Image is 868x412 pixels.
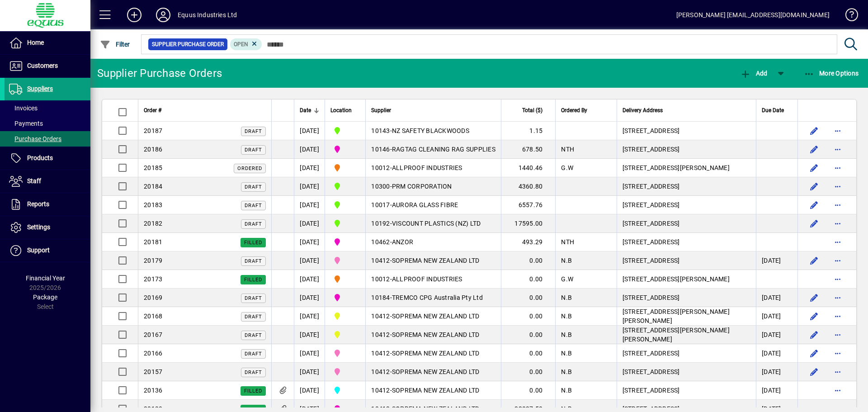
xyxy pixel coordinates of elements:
[144,331,162,338] span: 20167
[371,164,390,171] span: 10012
[371,313,390,320] span: 10412
[807,309,821,323] button: Edit
[756,381,797,400] td: [DATE]
[294,233,325,251] td: [DATE]
[245,351,262,357] span: Draft
[294,251,325,270] td: [DATE]
[294,363,325,381] td: [DATE]
[830,198,845,212] button: More options
[300,105,311,115] span: Date
[9,104,38,112] span: Invoices
[617,326,756,344] td: [STREET_ADDRESS][PERSON_NAME][PERSON_NAME]
[365,307,501,326] td: -
[27,85,53,92] span: Suppliers
[27,62,58,69] span: Customers
[144,350,162,357] span: 20166
[617,196,756,214] td: [STREET_ADDRESS]
[507,105,551,115] div: Total ($)
[27,177,41,185] span: Staff
[294,140,325,159] td: [DATE]
[294,326,325,344] td: [DATE]
[392,257,480,264] span: SOPREMA NEW ZEALAND LTD
[740,70,767,77] span: Add
[27,154,53,161] span: Products
[756,307,797,326] td: [DATE]
[144,105,266,115] div: Order #
[617,214,756,233] td: [STREET_ADDRESS]
[617,270,756,289] td: [STREET_ADDRESS][PERSON_NAME]
[617,122,756,140] td: [STREET_ADDRESS]
[294,122,325,140] td: [DATE]
[392,275,462,283] span: ALLPROOF INDUSTRIES
[617,363,756,381] td: [STREET_ADDRESS]
[330,162,360,173] span: 4S SOUTHERN
[144,220,162,227] span: 20182
[144,146,162,153] span: 20186
[330,181,360,192] span: 1B BLENHEIM
[97,66,222,81] div: Supplier Purchase Orders
[330,144,360,155] span: 2N NORTHERN
[501,159,555,177] td: 1440.46
[120,7,149,23] button: Add
[330,218,360,229] span: 1B BLENHEIM
[501,289,555,307] td: 0.00
[330,125,360,136] span: 1B BLENHEIM
[756,289,797,307] td: [DATE]
[294,177,325,196] td: [DATE]
[561,368,572,375] span: N.B
[371,331,390,338] span: 10412
[178,8,237,22] div: Equus Industries Ltd
[365,233,501,251] td: -
[561,238,574,246] span: NTH
[738,65,769,81] button: Add
[371,183,390,190] span: 10300
[561,313,572,320] span: N.B
[676,8,830,22] div: [PERSON_NAME] [EMAIL_ADDRESS][DOMAIN_NAME]
[5,170,90,193] a: Staff
[27,246,50,254] span: Support
[245,147,262,153] span: Draft
[501,344,555,363] td: 0.00
[830,161,845,175] button: More options
[365,177,501,196] td: -
[807,253,821,268] button: Edit
[5,32,90,54] a: Home
[234,41,248,47] span: Open
[807,365,821,379] button: Edit
[561,257,572,264] span: N.B
[501,177,555,196] td: 4360.80
[830,383,845,398] button: More options
[830,123,845,138] button: More options
[617,233,756,251] td: [STREET_ADDRESS]
[5,55,90,77] a: Customers
[294,196,325,214] td: [DATE]
[807,198,821,212] button: Edit
[330,311,360,322] span: 4A DSV LOGISTICS - CHCH
[807,161,821,175] button: Edit
[144,313,162,320] span: 20168
[392,238,413,246] span: ANZOR
[371,257,390,264] span: 10412
[830,142,845,156] button: More options
[330,385,360,396] span: 3C CENTRAL
[144,275,162,283] span: 20173
[5,131,90,147] a: Purchase Orders
[561,387,572,394] span: N.B
[371,350,390,357] span: 10412
[245,203,262,208] span: Draft
[245,295,262,301] span: Draft
[371,220,390,227] span: 10192
[561,331,572,338] span: N.B
[617,177,756,196] td: [STREET_ADDRESS]
[392,127,469,134] span: NZ SAFETY BLACKWOODS
[830,235,845,249] button: More options
[501,251,555,270] td: 0.00
[245,258,262,264] span: Draft
[756,363,797,381] td: [DATE]
[561,105,611,115] div: Ordered By
[245,369,262,375] span: Draft
[144,238,162,246] span: 20181
[330,105,352,115] span: Location
[762,105,792,115] div: Due Date
[501,140,555,159] td: 678.50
